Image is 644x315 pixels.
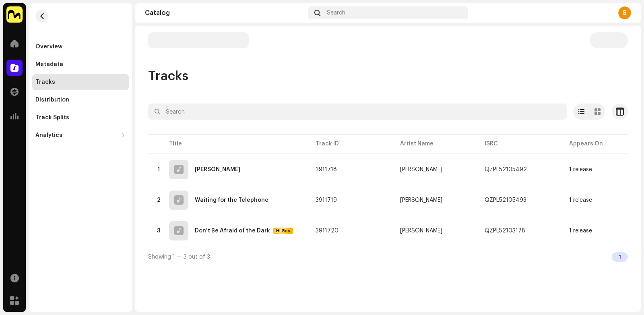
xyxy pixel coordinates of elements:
div: Metadata [35,61,63,68]
div: Tracks [35,79,55,85]
div: [PERSON_NAME] [400,167,442,172]
span: Tracks [148,68,188,84]
span: Hi-Res [274,228,292,234]
div: Don't Be Afraid of the Dark [195,228,270,234]
span: 3911720 [316,228,339,234]
div: Distribution [35,97,69,103]
re-m-nav-dropdown: Analytics [32,127,129,143]
span: 1 release [569,197,641,203]
span: 3911719 [316,197,337,203]
div: Overview [35,44,62,50]
span: 1 release [569,167,641,172]
div: 1 release [569,228,592,234]
span: Vince Cadillac [400,197,472,203]
img: 1276ee5d-5357-4eee-b3c8-6fdbc920d8e6 [6,6,23,23]
div: 1 release [569,197,592,203]
div: 1 release [569,167,592,172]
span: Vince Cadillac [400,167,472,172]
span: 1 release [569,228,641,234]
span: Search [327,10,345,16]
re-m-nav-item: Distribution [32,92,129,108]
div: Angela [195,167,240,172]
input: Search [148,104,567,120]
div: QZPL52105493 [485,197,526,203]
div: S [618,6,631,19]
div: Catalog [145,10,305,16]
span: Vince Cadillac [400,228,472,234]
div: 1 [612,252,628,262]
div: [PERSON_NAME] [400,197,442,203]
re-m-nav-item: Metadata [32,56,129,73]
div: QZPL52103178 [485,228,525,234]
div: Waiting for the Telephone [195,197,268,203]
re-m-nav-item: Overview [32,39,129,55]
div: Analytics [35,132,62,139]
div: Track Splits [35,114,69,121]
div: [PERSON_NAME] [400,228,442,234]
span: 3911718 [316,167,337,172]
span: Showing 1 — 3 out of 3 [148,254,210,260]
re-m-nav-item: Track Splits [32,110,129,126]
re-m-nav-item: Tracks [32,74,129,90]
div: QZPL52105492 [485,167,527,172]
